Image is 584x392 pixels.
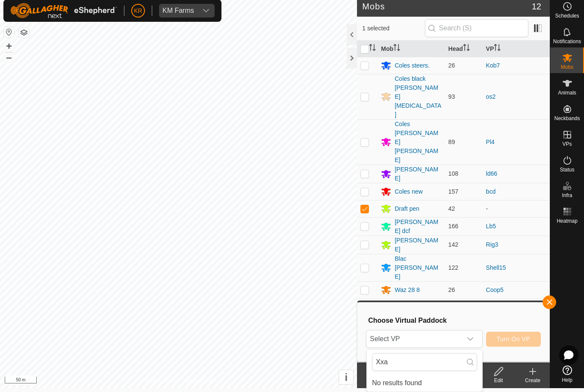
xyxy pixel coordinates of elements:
[4,41,14,51] button: +
[395,187,422,196] div: Coles new
[557,218,578,224] span: Heatmap
[448,188,458,195] span: 157
[558,90,576,95] span: Animals
[486,264,506,271] a: Shell15
[362,1,532,12] h2: Mobs
[395,120,441,165] div: Coles [PERSON_NAME] [PERSON_NAME]
[159,4,198,18] span: KM Farms
[393,45,400,52] p-sorticon: Activate to sort
[448,62,455,69] span: 26
[395,254,441,281] div: Blac [PERSON_NAME]
[448,241,458,248] span: 142
[483,298,550,315] td: -
[10,3,117,18] img: Gallagher Logo
[562,377,572,383] span: Help
[486,62,500,69] a: Kob7
[483,200,550,217] td: -
[445,41,483,57] th: Head
[395,165,441,183] div: [PERSON_NAME]
[481,377,516,384] div: Edit
[145,377,177,385] a: Privacy Policy
[486,93,496,100] a: os2
[448,205,455,212] span: 42
[486,223,496,230] a: Lb5
[448,170,458,177] span: 108
[4,27,14,37] button: Reset Map
[198,4,215,18] div: dropdown trigger
[483,41,550,57] th: VP
[339,370,353,384] button: i
[562,193,572,198] span: Infra
[486,139,495,145] a: Pl4
[486,188,496,195] a: bcd
[562,141,572,147] span: VPs
[462,330,479,348] div: dropdown trigger
[345,371,348,383] span: i
[367,374,482,392] ul: Option List
[4,52,14,62] button: –
[19,27,29,38] button: Map Layers
[448,139,455,145] span: 89
[486,241,498,248] a: Rig3
[550,362,584,386] a: Help
[395,286,420,295] div: Waz 28 8
[368,316,541,324] h3: Choose Virtual Paddock
[395,218,441,236] div: [PERSON_NAME] dcf
[162,7,194,14] div: KM Farms
[395,74,441,119] div: Coles black [PERSON_NAME][MEDICAL_DATA]
[561,65,573,70] span: Mobs
[425,19,528,37] input: Search (S)
[187,377,212,385] a: Contact Us
[560,167,574,172] span: Status
[367,374,482,392] li: No results found
[448,93,455,100] span: 93
[448,264,458,271] span: 122
[448,223,458,230] span: 166
[369,45,376,52] p-sorticon: Activate to sort
[553,39,581,44] span: Notifications
[497,336,530,342] span: Turn On VP
[486,332,541,347] button: Turn On VP
[395,61,430,70] div: Coles steers.
[494,45,501,52] p-sorticon: Activate to sort
[372,353,477,371] input: Search
[516,377,550,384] div: Create
[463,45,470,52] p-sorticon: Activate to sort
[486,170,497,177] a: ld66
[486,286,504,293] a: Coop5
[395,236,441,254] div: [PERSON_NAME]
[378,41,445,57] th: Mob
[555,13,579,18] span: Schedules
[366,330,461,348] span: Select VP
[395,204,419,213] div: Draft pen
[554,116,580,121] span: Neckbands
[134,6,142,15] span: KR
[448,286,455,293] span: 26
[362,24,425,33] span: 1 selected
